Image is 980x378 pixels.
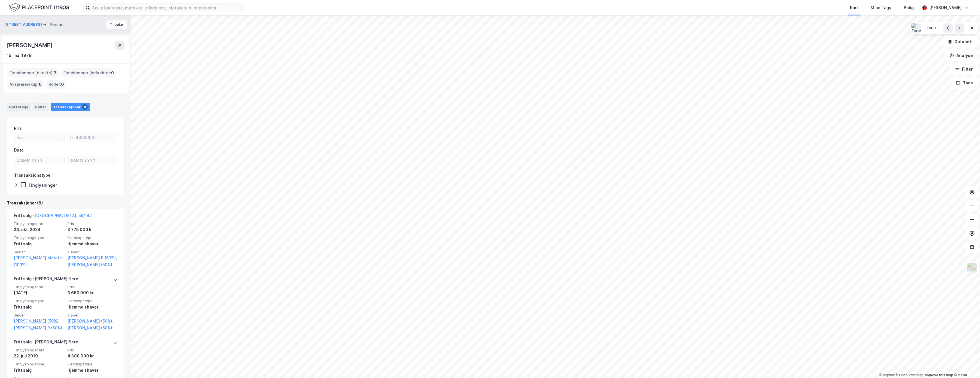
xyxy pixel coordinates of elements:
[67,353,118,359] div: 4 300 000 kr
[61,81,64,88] span: 0
[14,226,64,233] div: 24. okt. 2024
[7,52,32,59] div: 15. mai 1979
[7,80,44,89] div: Aksjeeierskap :
[67,289,118,296] div: 3 650 000 kr
[35,213,92,218] a: [GEOGRAPHIC_DATA], 58/142
[106,20,127,29] button: Tilbake
[5,22,43,27] button: [STREET_ADDRESS]
[14,348,64,353] span: Tinglysningsdato
[67,367,118,374] div: Hjemmelshaver
[67,156,117,165] input: DD.MM.YYYY
[14,313,64,318] span: Selger
[14,254,64,268] a: [PERSON_NAME] Merete (100%)
[879,373,895,377] a: Mapbox
[7,200,124,206] div: Transaksjoner (8)
[923,23,940,33] button: Forus
[14,275,78,285] div: Fritt salg - [PERSON_NAME] flere
[67,254,118,261] a: [PERSON_NAME] R (50%),
[14,235,64,240] span: Tinglysningstype
[14,362,64,367] span: Tinglysningstype
[33,103,49,111] div: Roller
[90,3,242,12] input: Søk på adresse, matrikkel, gårdeiere, leietakere eller personer
[67,313,118,318] span: Kjøper
[67,250,118,254] span: Kjøper
[9,3,69,13] img: logo.f888ab2527a4732fd821a326f86c7f29.svg
[950,63,978,75] button: Filter
[14,353,64,359] div: 22. juli 2019
[111,69,114,76] span: 0
[67,285,118,289] span: Pris
[14,156,64,165] input: DD.MM.YYYY
[14,318,64,325] a: [PERSON_NAME] (50%),
[927,26,937,31] div: Forus
[14,289,64,296] div: [DATE]
[54,69,57,76] span: 3
[14,133,64,142] input: Fra
[850,4,858,11] div: Kart
[39,81,42,88] span: 0
[67,226,118,233] div: 3 775 000 kr
[67,325,118,331] a: [PERSON_NAME] (50%)
[14,304,64,311] div: Fritt salg
[67,318,118,325] a: [PERSON_NAME] (50%),
[904,4,914,11] div: Bolig
[943,36,978,47] button: Datasett
[896,373,923,377] a: OpenStreetMap
[14,339,78,348] div: Fritt salg - [PERSON_NAME] flere
[967,262,977,273] img: Z
[14,172,51,179] div: Transaksjonstype
[14,221,64,226] span: Tinglysningsdato
[951,351,980,378] iframe: Chat Widget
[50,21,63,28] div: Person
[67,240,118,247] div: Hjemmelshaver
[7,103,31,111] div: Portefølje
[67,133,117,142] input: Til 4300000
[14,285,64,289] span: Tinglysningsdato
[51,103,90,111] div: Transaksjoner
[61,68,116,77] div: Eiendommer (Indirekte) :
[7,68,59,77] div: Eiendommer (direkte) :
[911,23,921,33] img: Forus
[7,41,54,50] div: [PERSON_NAME]
[951,77,978,89] button: Tags
[929,4,962,11] div: [PERSON_NAME]
[67,235,118,240] span: Eierskapstype
[14,299,64,303] span: Tinglysningstype
[67,299,118,303] span: Eierskapstype
[14,212,92,221] div: Fritt salg -
[14,325,64,331] a: [PERSON_NAME] R (50%)
[14,125,22,132] div: Pris
[82,104,88,110] div: 8
[67,261,118,268] a: [PERSON_NAME] (50%)
[67,362,118,367] span: Eierskapstype
[67,348,118,353] span: Pris
[46,80,66,89] div: Roller :
[28,182,57,188] div: Tinglysninger
[14,147,24,154] div: Dato
[14,240,64,247] div: Fritt salg
[14,367,64,374] div: Fritt salg
[67,304,118,311] div: Hjemmelshaver
[945,50,978,61] button: Analyse
[925,373,953,377] a: Improve this map
[871,4,891,11] div: Mine Tags
[951,351,980,378] div: Kontrollprogram for chat
[67,221,118,226] span: Pris
[14,250,64,254] span: Selger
